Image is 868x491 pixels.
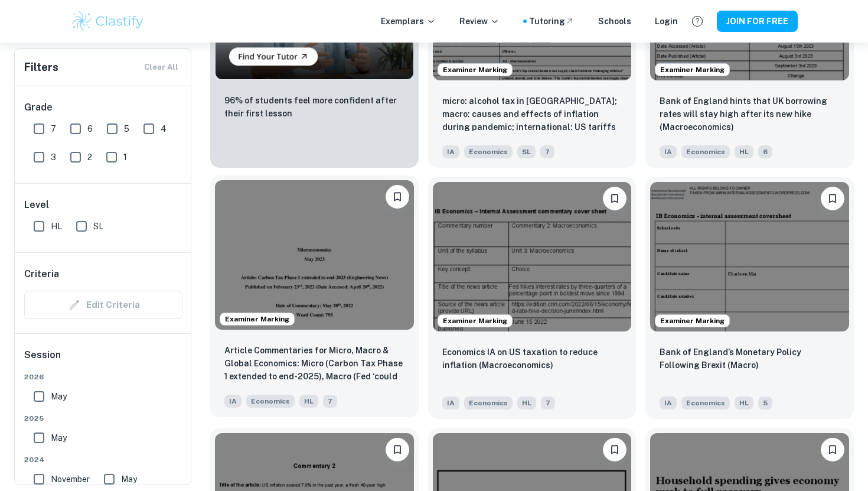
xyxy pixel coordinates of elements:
button: Please log in to bookmark exemplars [386,438,409,461]
p: 96% of students feel more confident after their first lesson [224,94,404,120]
span: Examiner Marking [655,64,729,75]
p: Review [459,15,500,28]
span: IA [660,396,677,409]
p: micro: alcohol tax in UK; macro: causes and effects of inflation during pandemic; international: ... [442,95,622,135]
h6: Filters [24,59,58,76]
span: November [51,473,90,486]
span: 2024 [24,454,182,465]
button: Please log in to bookmark exemplars [821,187,844,210]
p: Bank of England’s Monetary Policy Following Brexit (Macro) [660,346,840,372]
span: Economics [681,396,730,409]
span: HL [735,145,753,158]
button: JOIN FOR FREE [717,11,798,32]
span: SL [517,145,536,158]
span: 3 [51,151,56,164]
span: IA [442,396,459,409]
a: Examiner MarkingPlease log in to bookmark exemplarsArticle Commentaries for Micro, Macro & Global... [210,177,419,418]
button: Please log in to bookmark exemplars [821,438,844,461]
span: Examiner Marking [438,64,512,75]
span: 7 [323,395,337,408]
p: Article Commentaries for Micro, Macro & Global Economics: Micro (Carbon Tax Phase 1 extended to e... [224,344,404,384]
span: 7 [51,122,56,135]
span: HL [51,220,62,233]
span: Examiner Marking [438,316,512,326]
span: Economics [681,145,730,158]
span: HL [517,396,536,409]
button: Please log in to bookmark exemplars [603,438,626,461]
a: Examiner MarkingPlease log in to bookmark exemplarsBank of England’s Monetary Policy Following Br... [645,177,854,418]
span: IA [224,395,242,408]
span: 6 [87,122,93,135]
span: IA [442,145,459,158]
button: Help and Feedback [687,11,707,31]
h6: Criteria [24,267,59,281]
span: Economics [464,396,513,409]
span: HL [299,395,318,408]
p: Bank of England hints that UK borrowing rates will stay high after its new hike (Macroeconomics) [660,95,840,134]
a: Examiner MarkingPlease log in to bookmark exemplarsEconomics IA on US taxation to reduce inflatio... [428,177,637,418]
span: 2026 [24,372,182,382]
span: 2025 [24,413,182,424]
span: Economics [246,395,295,408]
span: IA [660,145,677,158]
h6: Grade [24,100,182,115]
button: Please log in to bookmark exemplars [603,187,626,210]
span: Economics [464,145,513,158]
div: Criteria filters are unavailable when searching by topic [24,291,182,319]
span: 5 [124,122,129,135]
p: Economics IA on US taxation to reduce inflation (Macroeconomics) [442,346,622,372]
img: Economics IA example thumbnail: Article Commentaries for Micro, Macro & [215,180,414,329]
p: Exemplars [381,15,436,28]
img: Economics IA example thumbnail: Bank of England’s Monetary Policy Follow [650,182,849,331]
a: Login [655,15,678,28]
img: Economics IA example thumbnail: Economics IA on US taxation to reduce in [433,182,632,331]
a: Schools [598,15,631,28]
span: May [51,431,67,444]
span: 1 [123,151,127,164]
span: 4 [161,122,167,135]
span: May [121,473,137,486]
span: 5 [758,396,772,409]
span: 7 [540,145,554,158]
span: Examiner Marking [220,314,294,324]
span: 2 [87,151,92,164]
h6: Level [24,198,182,212]
span: Examiner Marking [655,316,729,326]
a: Tutoring [529,15,575,28]
h6: Session [24,348,182,372]
button: Please log in to bookmark exemplars [386,185,409,209]
span: HL [735,396,753,409]
span: 7 [541,396,555,409]
span: SL [93,220,103,233]
span: 6 [758,145,772,158]
span: May [51,390,67,403]
img: Clastify logo [70,9,145,33]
